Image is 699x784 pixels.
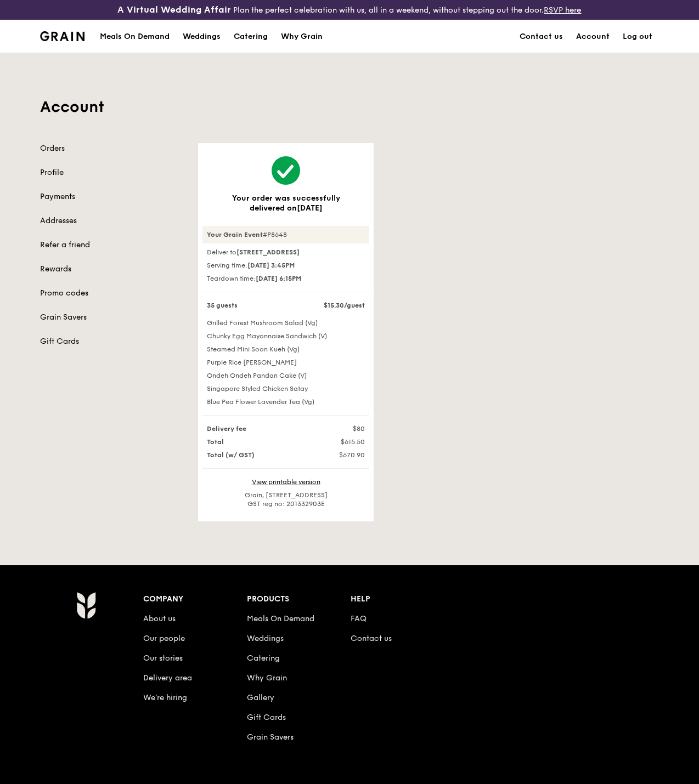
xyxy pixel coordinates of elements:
[252,478,320,486] a: View printable version
[200,332,371,340] div: Chunky Egg Mayonnaise Sandwich (V)
[200,358,371,367] div: Purple Rice [PERSON_NAME]
[40,336,185,347] a: Gift Cards
[216,194,356,213] h3: Your order was successfully delivered on
[247,654,280,663] a: Catering
[40,167,185,178] a: Profile
[207,231,263,238] strong: Your Grain Event
[40,31,84,41] img: Grain
[351,614,367,623] a: FAQ
[200,384,371,393] div: Singapore Styled Chicken Satay
[40,143,185,154] a: Orders
[200,301,314,310] div: 35 guests
[513,20,570,53] a: Contact us
[570,20,616,53] a: Account
[143,614,176,623] a: About us
[247,732,294,742] a: Grain Savers
[40,19,84,52] a: GrainGrain
[247,262,295,269] strong: [DATE] 3:45PM
[40,215,185,226] a: Addresses
[143,592,247,607] div: Company
[176,20,227,53] a: Weddings
[40,312,185,323] a: Grain Savers
[314,438,371,446] div: $615.50
[143,654,183,663] a: Our stories
[200,319,371,327] div: Grilled Forest Mushroom Salad (Vg)
[247,634,284,643] a: Weddings
[314,451,371,459] div: $670.90
[351,634,392,643] a: Contact us
[544,5,581,15] a: RSVP here
[40,240,185,251] a: Refer a friend
[200,371,371,380] div: Ondeh Ondeh Pandan Cake (V)
[616,20,659,53] a: Log out
[207,425,246,433] strong: Delivery fee
[314,301,371,310] div: $15.30/guest
[202,261,369,270] div: Serving time:
[116,4,582,15] div: Plan the perfect celebration with us, all in a weekend, without stepping out the door.
[247,673,287,683] a: Why Grain
[40,97,659,117] h1: Account
[143,673,192,683] a: Delivery area
[227,20,274,53] a: Catering
[200,397,371,406] div: Blue Pea Flower Lavender Tea (Vg)
[143,634,185,643] a: Our people
[143,693,187,702] a: We’re hiring
[202,226,369,243] div: #P8648
[274,20,329,53] a: Why Grain
[236,248,300,256] strong: [STREET_ADDRESS]
[202,248,369,257] div: Deliver to
[200,345,371,354] div: Steamed Mini Soon Kueh (Vg)
[40,191,185,202] a: Payments
[256,275,301,282] strong: [DATE] 6:15PM
[202,274,369,283] div: Teardown time:
[247,592,351,607] div: Products
[247,713,286,722] a: Gift Cards
[202,491,369,508] div: Grain, [STREET_ADDRESS] GST reg no: 201332903E
[40,264,185,275] a: Rewards
[117,4,231,15] h3: A Virtual Wedding Affair
[281,20,323,53] div: Why Grain
[314,424,371,433] div: $80
[234,20,268,53] div: Catering
[100,20,170,53] div: Meals On Demand
[40,288,185,299] a: Promo codes
[183,20,221,53] div: Weddings
[297,203,323,213] span: [DATE]
[247,693,274,702] a: Gallery
[247,614,314,623] a: Meals On Demand
[351,592,454,607] div: Help
[76,592,95,619] img: Grain
[207,451,255,459] strong: Total (w/ GST)
[207,438,224,446] strong: Total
